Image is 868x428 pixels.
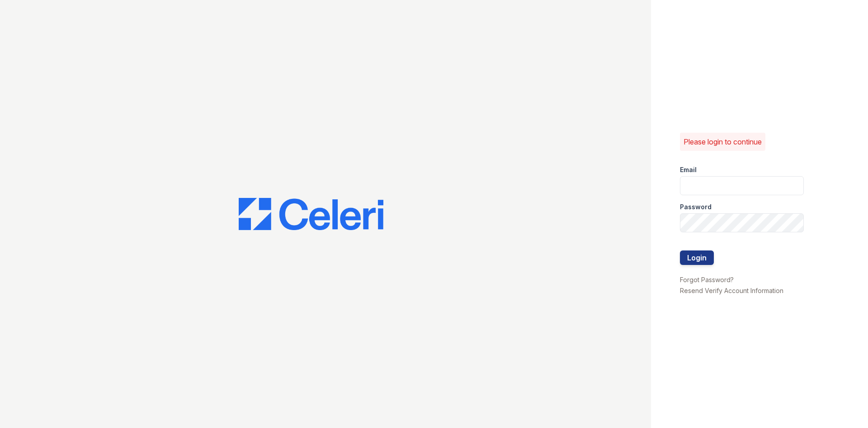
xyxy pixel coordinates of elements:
button: Login [680,250,714,265]
p: Please login to continue [684,136,762,147]
label: Email [680,165,697,174]
label: Password [680,202,712,212]
img: CE_Logo_Blue-a8612792a0a2168367f1c8372b55b34899dd931a85d93a1a3d3e32e68fde9ad4.png [239,198,383,231]
a: Forgot Password? [680,276,734,284]
a: Resend Verify Account Information [680,287,783,294]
